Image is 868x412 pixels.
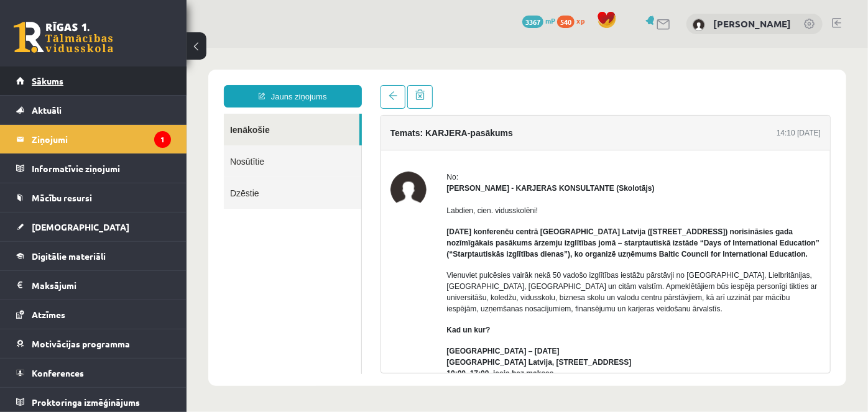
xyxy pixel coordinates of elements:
[16,329,171,358] a: Motivācijas programma
[261,299,445,330] strong: [GEOGRAPHIC_DATA] – [DATE] [GEOGRAPHIC_DATA] Latvija, [STREET_ADDRESS] 10:00–17:00, ieeja bez maksas
[204,124,240,160] img: Karīna Saveļjeva - KARJERAS KONSULTANTE
[16,154,171,183] a: Informatīvie ziņojumi
[32,271,171,300] legend: Maksājumi
[16,96,171,124] a: Aktuāli
[16,271,171,300] a: Maksājumi
[16,359,171,387] a: Konferences
[32,338,130,349] span: Motivācijas programma
[14,22,113,53] a: Rīgas 1. Tālmācības vidusskola
[261,180,634,211] strong: [DATE] konferenču centrā [GEOGRAPHIC_DATA] Latvija ([STREET_ADDRESS]) norisināsies gada nozīmīgāk...
[693,19,705,31] img: Elise Burdikova
[261,222,635,267] p: Vienuviet pulcēsies vairāk nekā 50 vadošo izglītības iestāžu pārstāvji no [GEOGRAPHIC_DATA], Liel...
[32,396,140,408] span: Proktoringa izmēģinājums
[522,16,555,25] a: 3367 mP
[32,309,65,320] span: Atzīmes
[261,278,304,286] strong: Kad un kur?
[545,16,555,25] span: mP
[37,37,175,60] a: Jauns ziņojums
[557,16,591,25] a: 540 xp
[32,154,171,183] legend: Informatīvie ziņojumi
[32,192,92,203] span: Mācību resursi
[32,75,63,86] span: Sākums
[261,136,468,145] strong: [PERSON_NAME] - KARJERAS KONSULTANTE (Skolotājs)
[261,157,635,168] p: Labdien, cien. vidusskolēni!
[32,250,106,262] span: Digitālie materiāli
[32,367,84,378] span: Konferences
[576,16,584,25] span: xp
[204,80,326,90] h4: Temats: KARJERA-pasākums
[154,131,171,148] i: 1
[557,16,575,28] span: 540
[16,66,171,95] a: Sākums
[32,104,62,116] span: Aktuāli
[713,17,791,30] a: [PERSON_NAME]
[16,125,171,153] a: Ziņojumi1
[32,221,129,232] span: [DEMOGRAPHIC_DATA]
[16,213,171,241] a: [DEMOGRAPHIC_DATA]
[261,124,635,135] div: No:
[590,80,634,91] div: 14:10 [DATE]
[32,125,171,153] legend: Ziņojumi
[16,183,171,212] a: Mācību resursi
[522,16,543,28] span: 3367
[16,242,171,270] a: Digitālie materiāli
[16,300,171,329] a: Atzīmes
[37,66,173,98] a: Ienākošie
[37,98,175,129] a: Nosūtītie
[37,129,175,161] a: Dzēstie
